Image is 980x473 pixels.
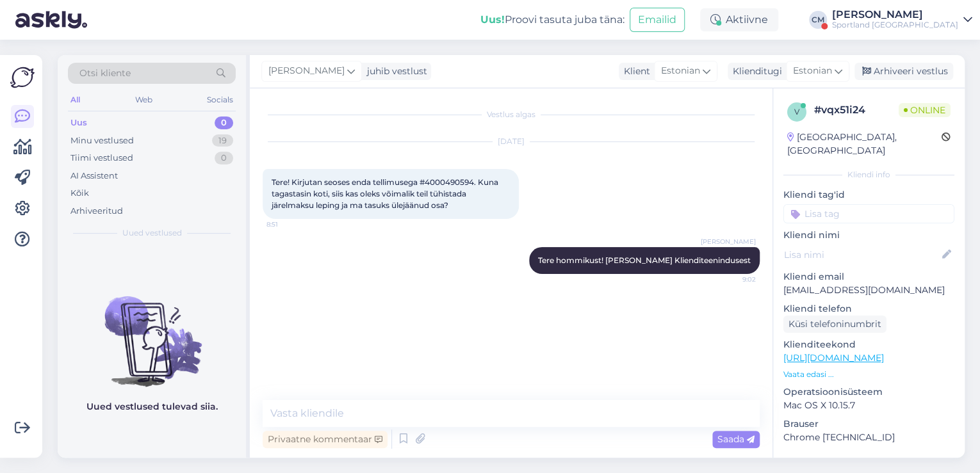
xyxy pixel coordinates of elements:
span: [PERSON_NAME] [268,64,345,78]
p: Brauser [783,417,954,431]
input: Lisa nimi [784,248,940,262]
p: Kliendi telefon [783,302,954,316]
div: 0 [215,116,233,129]
p: Kliendi email [783,270,954,284]
p: Klienditeekond [783,338,954,351]
div: Sportland [GEOGRAPHIC_DATA] [832,20,958,30]
p: Kliendi tag'id [783,188,954,202]
span: Saada [717,433,755,445]
a: [PERSON_NAME]Sportland [GEOGRAPHIC_DATA] [832,10,972,30]
span: Tere hommikust! [PERSON_NAME] Klienditeenindusest [538,255,751,265]
span: Uued vestlused [122,227,182,239]
span: 8:51 [266,220,314,229]
span: Estonian [793,64,832,78]
div: Minu vestlused [70,134,134,147]
div: Kõik [70,187,89,200]
div: [DATE] [263,136,760,147]
span: Estonian [661,64,700,78]
div: [PERSON_NAME] [832,10,958,20]
div: Vestlus algas [263,109,760,120]
div: Klient [619,65,650,78]
div: 0 [215,152,233,164]
span: Tere! Kirjutan seoses enda tellimusega #4000490594. Kuna tagastasin koti, siis kas oleks võimalik... [272,177,500,210]
div: 19 [212,134,233,147]
span: v [794,107,799,116]
button: Emailid [630,8,685,32]
div: Arhiveeri vestlus [854,63,953,80]
span: 9:02 [708,275,756,284]
div: Arhiveeritud [70,205,123,218]
div: Küsi telefoninumbrit [783,316,886,333]
input: Lisa tag [783,204,954,223]
div: Web [133,92,155,108]
div: [GEOGRAPHIC_DATA], [GEOGRAPHIC_DATA] [787,131,942,157]
div: Tiimi vestlused [70,152,133,164]
div: Proovi tasuta juba täna: [480,12,625,28]
p: [EMAIL_ADDRESS][DOMAIN_NAME] [783,284,954,297]
img: Askly Logo [10,65,35,90]
div: Kliendi info [783,169,954,180]
div: Uus [70,116,87,129]
span: Online [899,103,951,117]
div: Aktiivne [700,8,778,31]
p: Vaata edasi ... [783,369,954,380]
div: AI Assistent [70,170,118,182]
img: No chats [58,273,246,389]
div: Socials [204,92,236,108]
p: Uued vestlused tulevad siia. [86,400,218,413]
div: juhib vestlust [362,65,427,78]
div: All [68,92,83,108]
p: Operatsioonisüsteem [783,385,954,399]
a: [URL][DOMAIN_NAME] [783,352,884,364]
div: # vqx51i24 [814,102,899,118]
div: Privaatne kommentaar [263,431,388,448]
div: [PERSON_NAME] [783,457,954,469]
span: [PERSON_NAME] [701,237,756,246]
div: CM [809,11,827,29]
p: Mac OS X 10.15.7 [783,399,954,412]
span: Otsi kliente [79,67,131,80]
p: Chrome [TECHNICAL_ID] [783,431,954,444]
b: Uus! [480,13,505,26]
p: Kliendi nimi [783,228,954,242]
div: Klienditugi [728,65,782,78]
